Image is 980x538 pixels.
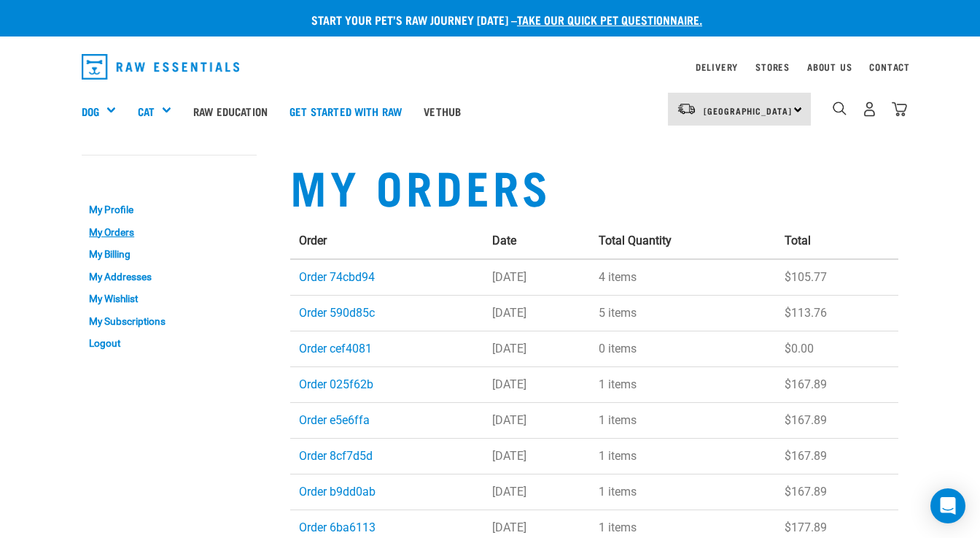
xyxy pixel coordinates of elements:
td: [DATE] [483,331,590,367]
td: 1 items [590,367,776,403]
th: Order [290,223,483,259]
td: $113.76 [776,296,898,331]
img: van-moving.png [677,102,696,115]
th: Total Quantity [590,223,776,259]
a: My Addresses [82,266,257,288]
a: Logout [82,333,257,356]
a: Order 6ba6113 [299,520,376,534]
a: Vethub [413,82,472,140]
a: Delivery [696,64,738,69]
a: About Us [807,64,852,69]
a: Order e5e6ffa [299,413,370,427]
td: [DATE] [483,403,590,439]
td: [DATE] [483,259,590,296]
a: Order 025f62b [299,377,373,391]
td: $167.89 [776,474,898,510]
td: [DATE] [483,367,590,403]
td: 1 items [590,439,776,474]
td: $167.89 [776,367,898,403]
a: take our quick pet questionnaire. [517,16,702,23]
th: Date [483,223,590,259]
td: [DATE] [483,296,590,331]
div: Open Intercom Messenger [930,488,965,523]
a: My Profile [82,199,257,221]
a: Stores [755,64,790,69]
td: $105.77 [776,259,898,296]
td: [DATE] [483,474,590,510]
a: Get started with Raw [279,82,413,140]
a: Contact [869,64,910,69]
td: [DATE] [483,439,590,474]
span: [GEOGRAPHIC_DATA] [704,108,792,113]
img: Raw Essentials Logo [82,54,239,80]
a: My Orders [82,221,257,244]
h1: My Orders [290,159,898,212]
td: 5 items [590,296,776,331]
td: 1 items [590,474,776,510]
a: My Account [82,170,152,177]
a: Order 590d85c [299,306,375,320]
img: user.png [862,101,877,117]
a: Order 74cbd94 [299,270,375,284]
td: $167.89 [776,439,898,474]
td: $0.00 [776,331,898,367]
a: Cat [138,103,155,120]
nav: dropdown navigation [70,48,910,85]
a: My Subscriptions [82,310,257,333]
a: Order 8cf7d5d [299,449,373,463]
a: Order cef4081 [299,342,372,356]
td: 1 items [590,403,776,439]
a: My Billing [82,243,257,266]
a: Order b9dd0ab [299,485,376,499]
img: home-icon-1@2x.png [833,101,847,115]
img: home-icon@2x.png [892,101,907,117]
td: $167.89 [776,403,898,439]
td: 4 items [590,259,776,296]
a: Dog [82,103,99,120]
th: Total [776,223,898,259]
td: 0 items [590,331,776,367]
a: My Wishlist [82,288,257,310]
a: Raw Education [182,82,279,140]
